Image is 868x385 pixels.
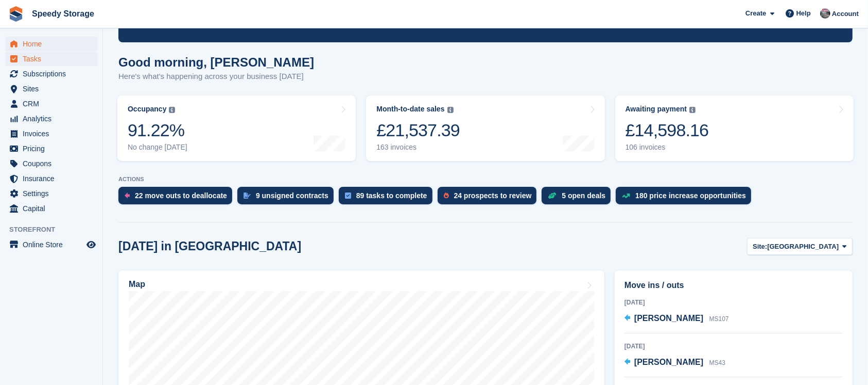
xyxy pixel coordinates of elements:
span: Coupons [23,156,84,171]
span: Subscriptions [23,67,84,81]
p: ACTIONS [118,176,853,183]
div: 24 prospects to review [454,191,532,200]
a: menu [5,82,97,96]
div: Month-to-date sales [376,105,444,114]
a: menu [5,126,97,141]
img: task-75834270c22a3079a89374b754ae025e5fb1db73e45f91037f5363f120a921f8.svg [345,192,351,199]
span: MS107 [709,315,729,323]
div: 180 price increase opportunities [635,191,746,200]
a: [PERSON_NAME] MS43 [624,356,725,370]
div: £14,598.16 [626,120,709,141]
a: menu [5,171,97,186]
a: menu [5,52,97,66]
a: menu [5,156,97,171]
a: menu [5,141,97,156]
div: No change [DATE] [128,143,187,152]
div: 22 move outs to deallocate [135,191,227,200]
a: menu [5,97,97,111]
span: Tasks [23,52,84,66]
div: 91.22% [128,120,187,141]
a: 89 tasks to complete [339,187,438,210]
img: move_outs_to_deallocate_icon-f764333ba52eb49d3ac5e1228854f67142a1ed5810a6f6cc68b1a99e826820c5.svg [125,192,130,199]
div: 106 invoices [626,143,709,152]
img: contract_signature_icon-13c848040528278c33f63329250d36e43548de30e8caae1d1a13099fd9432cc5.svg [244,192,251,199]
a: [PERSON_NAME] MS107 [624,312,729,326]
h2: Map [129,280,145,289]
div: Occupancy [128,105,166,114]
div: 89 tasks to complete [356,191,427,200]
h2: [DATE] in [GEOGRAPHIC_DATA] [118,239,301,253]
span: Help [796,8,811,19]
div: 5 open deals [562,191,605,200]
a: menu [5,37,97,51]
a: menu [5,186,97,201]
button: Site: [GEOGRAPHIC_DATA] [747,238,853,255]
span: Insurance [23,171,84,186]
div: 9 unsigned contracts [256,191,328,200]
span: MS43 [709,359,725,366]
span: Site: [753,242,767,252]
a: menu [5,67,97,81]
img: stora-icon-8386f47178a22dfd0bd8f6a31ec36ba5ce8667c1dd55bd0f319d3a0aa187defe.svg [8,6,24,22]
a: menu [5,111,97,126]
img: deal-1b604bf984904fb50ccaf53a9ad4b4a5d6e5aea283cecdc64d6e3604feb123c2.svg [548,192,557,199]
span: [PERSON_NAME] [634,314,703,323]
span: Account [832,9,859,19]
a: Awaiting payment £14,598.16 106 invoices [615,95,854,161]
h1: Good morning, [PERSON_NAME] [118,55,314,69]
div: [DATE] [624,342,843,351]
a: 24 prospects to review [438,187,542,210]
div: £21,537.39 [376,120,460,141]
span: [GEOGRAPHIC_DATA] [767,242,839,252]
span: [PERSON_NAME] [634,358,703,366]
div: Awaiting payment [626,105,687,114]
a: 180 price increase opportunities [616,187,756,210]
a: menu [5,201,97,216]
img: icon-info-grey-7440780725fd019a000dd9b08b2336e03edf1995a4989e88bcd33f0948082b44.svg [169,107,175,113]
h2: Move ins / outs [624,279,843,292]
span: Create [745,8,766,19]
img: price_increase_opportunities-93ffe204e8149a01c8c9dc8f82e8f89637d9d84a8eef4429ea346261dce0b2c0.svg [622,194,630,198]
img: prospect-51fa495bee0391a8d652442698ab0144808aea92771e9ea1ae160a38d050c398.svg [444,192,449,199]
span: Invoices [23,126,84,141]
span: Analytics [23,111,84,126]
span: Sites [23,82,84,96]
p: Here's what's happening across your business [DATE] [118,71,314,83]
a: Speedy Storage [28,5,98,22]
a: 5 open deals [542,187,616,210]
span: Pricing [23,141,84,156]
a: Occupancy 91.22% No change [DATE] [117,95,356,161]
img: icon-info-grey-7440780725fd019a000dd9b08b2336e03edf1995a4989e88bcd33f0948082b44.svg [689,107,696,113]
span: Online Store [23,237,84,252]
a: 22 move outs to deallocate [118,187,237,210]
img: Dan Jackson [820,8,830,19]
span: CRM [23,97,84,111]
a: 9 unsigned contracts [237,187,339,210]
img: icon-info-grey-7440780725fd019a000dd9b08b2336e03edf1995a4989e88bcd33f0948082b44.svg [447,107,454,113]
a: Month-to-date sales £21,537.39 163 invoices [366,95,604,161]
div: [DATE] [624,298,843,307]
a: Preview store [85,238,97,251]
a: menu [5,237,97,252]
div: 163 invoices [376,143,460,152]
span: Storefront [9,224,102,235]
span: Home [23,37,84,51]
span: Capital [23,201,84,216]
span: Settings [23,186,84,201]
